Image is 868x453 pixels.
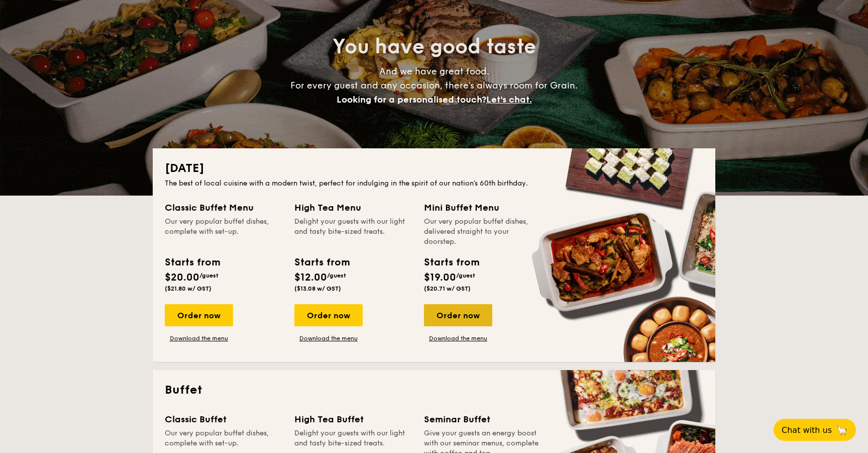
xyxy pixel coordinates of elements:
[165,382,703,398] h2: Buffet
[333,35,536,59] span: You have good taste
[294,201,412,215] div: High Tea Menu
[199,272,219,279] span: /guest
[424,255,479,270] div: Starts from
[165,412,282,426] div: Classic Buffet
[165,201,282,215] div: Classic Buffet Menu
[337,94,486,105] span: Looking for a personalised touch?
[424,285,471,292] span: ($20.71 w/ GST)
[327,272,346,279] span: /guest
[424,304,492,326] div: Order now
[165,160,703,176] h2: [DATE]
[424,334,492,342] a: Download the menu
[774,419,856,441] button: Chat with us🦙
[294,304,363,326] div: Order now
[424,271,456,284] span: $19.00
[294,285,341,292] span: ($13.08 w/ GST)
[165,271,199,284] span: $20.00
[294,334,363,342] a: Download the menu
[424,217,541,247] div: Our very popular buffet dishes, delivered straight to your doorstep.
[165,285,211,292] span: ($21.80 w/ GST)
[165,255,220,270] div: Starts from
[424,412,541,426] div: Seminar Buffet
[836,424,848,436] span: 🦙
[294,217,412,247] div: Delight your guests with our light and tasty bite-sized treats.
[165,334,233,342] a: Download the menu
[165,178,703,189] div: The best of local cuisine with a modern twist, perfect for indulging in the spirit of our nation’...
[456,272,475,279] span: /guest
[424,201,541,215] div: Mini Buffet Menu
[290,66,578,105] span: And we have great food. For every guest and any occasion, there’s always room for Grain.
[165,217,282,247] div: Our very popular buffet dishes, complete with set-up.
[486,94,532,105] span: Let's chat.
[294,255,349,270] div: Starts from
[165,304,233,326] div: Order now
[294,412,412,426] div: High Tea Buffet
[782,425,832,435] span: Chat with us
[294,271,327,284] span: $12.00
